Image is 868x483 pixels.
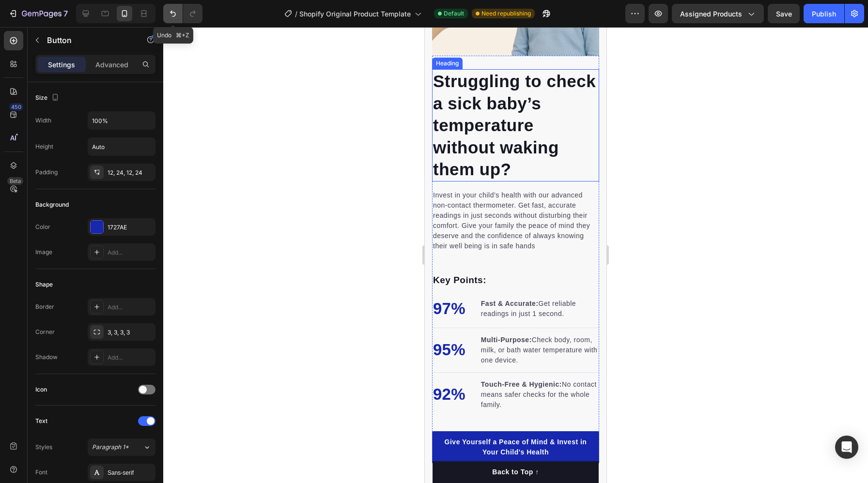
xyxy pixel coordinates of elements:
div: 3, 3, 3, 3 [108,328,153,337]
p: 7 [63,8,68,19]
span: Need republishing [481,9,531,18]
div: Size [35,91,61,105]
div: Icon [35,385,47,394]
div: Text [35,417,47,425]
input: Auto [88,112,155,129]
p: Advanced [95,60,128,70]
div: 1727AE [108,223,153,232]
iframe: Design area [425,27,606,483]
div: Background [35,200,69,209]
button: 7 [4,4,72,23]
div: Image [35,248,52,257]
div: Height [35,142,53,151]
input: Auto [88,138,155,155]
span: Paragraph 1* [92,443,129,452]
span: / [295,9,297,19]
div: Sans-serif [108,468,153,477]
div: Styles [35,443,52,452]
div: Color [35,223,50,231]
div: Undo/Redo [163,4,202,23]
span: Assigned Products [680,9,742,19]
div: Font [35,468,47,477]
div: Add... [108,303,153,312]
div: Border [35,302,54,311]
div: Width [35,116,51,125]
span: Shopify Original Product Template [299,9,411,19]
div: 450 [9,103,23,111]
div: Open Intercom Messenger [835,436,858,459]
div: Beta [7,177,23,185]
button: Publish [804,4,844,23]
div: Corner [35,328,55,336]
p: Settings [48,60,75,70]
p: Button [47,34,129,46]
button: Paragraph 1* [88,438,155,456]
div: Add... [108,353,153,362]
button: Assigned Products [672,4,764,23]
div: Add... [108,248,153,257]
div: Shadow [35,353,58,362]
span: Save [776,10,792,18]
div: Publish [812,9,836,19]
button: Save [768,4,800,23]
div: 12, 24, 12, 24 [108,168,153,177]
span: Default [444,9,464,18]
div: Shape [35,280,53,289]
div: Padding [35,168,58,177]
